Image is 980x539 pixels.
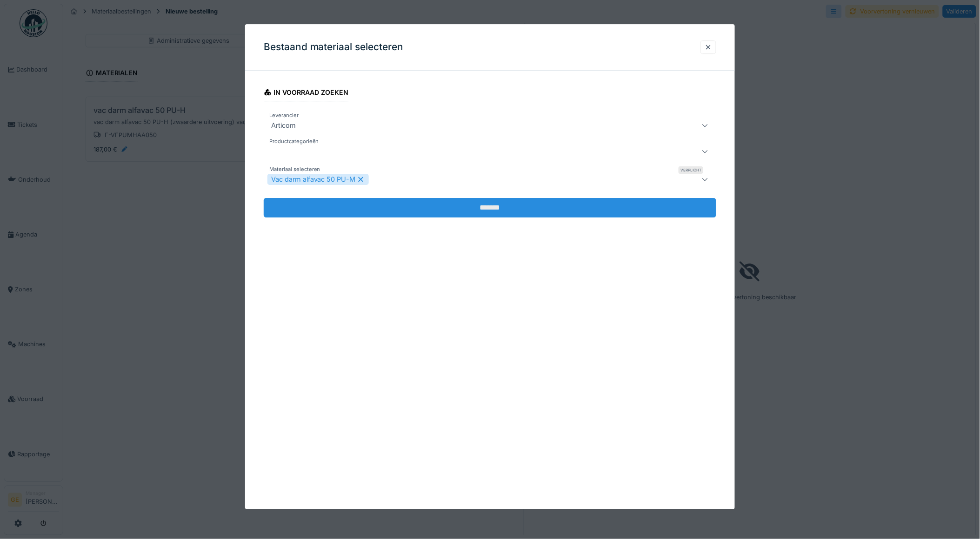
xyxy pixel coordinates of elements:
h3: Bestaand materiaal selecteren [264,41,404,53]
div: Articom [267,120,300,131]
div: Verplicht [679,166,703,174]
div: Vac darm alfavac 50 PU-M [267,174,369,185]
label: Productcategorieën [267,138,321,145]
label: Leverancier [267,112,300,119]
label: Materiaal selecteren [267,165,322,173]
div: In voorraad zoeken [264,85,349,101]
